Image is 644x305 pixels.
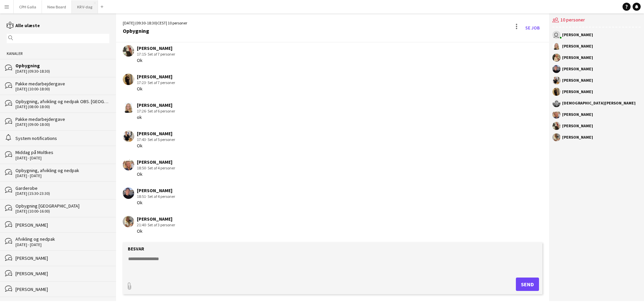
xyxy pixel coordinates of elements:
[137,165,175,171] div: 18:50
[15,81,109,87] div: Pakke medarbejdergave
[562,67,593,71] div: [PERSON_NAME]
[562,44,593,48] div: [PERSON_NAME]
[562,78,593,82] div: [PERSON_NAME]
[146,52,175,57] span: · Set af 7 personer
[157,20,166,25] span: CEST
[15,222,109,228] div: [PERSON_NAME]
[146,137,175,142] span: · Set af 5 personer
[123,20,187,26] div: [DATE] (09:30-18:30) | 10 personer
[15,255,109,261] div: [PERSON_NAME]
[137,57,175,63] div: Ok
[15,286,109,292] div: [PERSON_NAME]
[562,101,636,105] div: [DEMOGRAPHIC_DATA][PERSON_NAME]
[562,56,593,60] div: [PERSON_NAME]
[562,124,593,128] div: [PERSON_NAME]
[15,98,109,104] div: Opbygning, afvikling og nedpak OBS. [GEOGRAPHIC_DATA]
[137,108,175,114] div: 17:26
[146,80,175,85] span: · Set af 7 personer
[15,242,109,247] div: [DATE] - [DATE]
[137,86,175,92] div: Ok
[137,80,175,86] div: 17:23
[562,90,593,94] div: [PERSON_NAME]
[562,112,593,117] div: [PERSON_NAME]
[15,173,109,178] div: [DATE] - [DATE]
[72,0,98,13] button: KR V-dag
[562,33,593,37] div: [PERSON_NAME]
[146,165,175,170] span: · Set af 4 personer
[15,135,109,141] div: System notifications
[146,108,175,113] span: · Set af 6 personer
[15,104,109,109] div: [DATE] (08:00-18:00)
[137,114,175,120] div: ok
[15,185,109,191] div: Garderobe
[42,0,72,13] button: New Board
[7,22,40,28] a: Alle ulæste
[15,203,109,209] div: Opbygning [GEOGRAPHIC_DATA]
[137,159,175,165] div: [PERSON_NAME]
[137,45,175,51] div: [PERSON_NAME]
[137,74,175,80] div: [PERSON_NAME]
[516,278,539,291] button: Send
[137,216,175,222] div: [PERSON_NAME]
[137,171,175,177] div: Ok
[137,51,175,57] div: 17:15
[15,116,109,122] div: Pakke medarbejdergave
[137,137,175,143] div: 17:43
[146,194,175,199] span: · Set af 4 personer
[15,209,109,214] div: [DATE] (10:00-16:00)
[137,222,175,228] div: 21:40
[137,228,175,234] div: Ok
[137,102,175,108] div: [PERSON_NAME]
[552,13,641,27] div: 10 personer
[15,122,109,127] div: [DATE] (09:00-18:00)
[137,131,175,137] div: [PERSON_NAME]
[15,87,109,91] div: [DATE] (10:00-18:00)
[15,236,109,242] div: Afvikling og nedpak
[15,63,109,69] div: Opbygning
[15,167,109,173] div: Opbygning, afvikling og nedpak
[562,135,593,139] div: [PERSON_NAME]
[146,222,175,227] span: · Set af 3 personer
[128,246,144,252] label: Besvar
[15,191,109,196] div: [DATE] (15:30-23:30)
[137,143,175,149] div: Ok
[123,28,187,34] div: Opbygning
[14,0,42,13] button: CPH Galla
[15,149,109,155] div: Middag på Moltkes
[15,271,109,277] div: [PERSON_NAME]
[15,156,109,160] div: [DATE] - [DATE]
[137,187,175,194] div: [PERSON_NAME]
[15,69,109,74] div: [DATE] (09:30-18:30)
[137,200,175,206] div: Ok
[137,194,175,200] div: 18:51
[523,22,542,33] a: Se Job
